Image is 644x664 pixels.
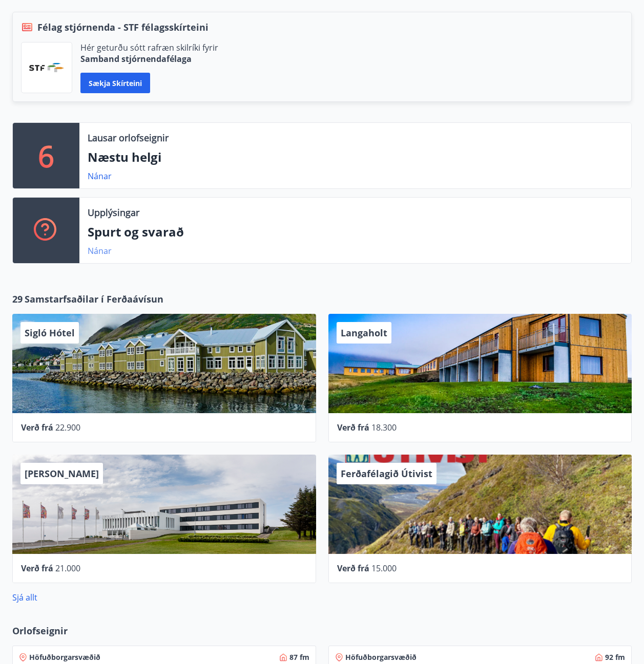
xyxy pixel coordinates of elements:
[80,42,218,53] p: Hér geturðu sótt rafræn skilríki fyrir
[55,422,80,433] span: 22.900
[289,652,309,662] span: 87 fm
[25,292,163,306] span: Samstarfsaðilar í Ferðaávísun
[88,245,112,256] a: Nánar
[341,327,387,339] span: Langaholt
[38,136,54,175] p: 6
[88,223,623,241] p: Spurt og svarað
[88,131,169,144] p: Lausar orlofseignir
[21,563,53,574] span: Verð frá
[55,563,80,574] span: 21.000
[21,422,53,433] span: Verð frá
[337,422,369,433] span: Verð frá
[341,467,432,480] span: Ferðafélagið Útivist
[29,652,100,662] span: Höfuðborgarsvæðið
[88,148,623,166] p: Næstu helgi
[371,422,397,433] span: 18.300
[12,592,37,603] a: Sjá allt
[605,652,625,662] span: 92 fm
[371,563,397,574] span: 15.000
[37,20,209,34] span: Félag stjórnenda - STF félagsskírteini
[12,292,23,306] span: 29
[88,206,139,219] p: Upplýsingar
[337,563,369,574] span: Verð frá
[29,63,64,72] img: vjCaq2fThgY3EUYqSgpjEiBg6WP39ov69hlhuPVN.png
[25,327,75,339] span: Sigló Hótel
[88,170,112,182] a: Nánar
[345,652,417,662] span: Höfuðborgarsvæðið
[25,467,99,480] span: [PERSON_NAME]
[80,73,150,93] button: Sækja skírteini
[80,53,218,65] p: Samband stjórnendafélaga
[12,624,68,637] span: Orlofseignir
